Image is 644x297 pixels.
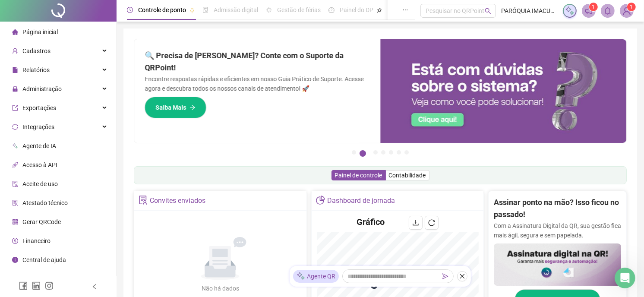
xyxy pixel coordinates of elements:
[615,268,635,288] iframe: Intercom live chat
[12,238,18,244] span: dollar
[22,104,56,111] span: Exportações
[397,150,401,155] button: 6
[412,219,419,226] span: download
[45,281,54,290] span: instagram
[327,193,395,208] div: Dashboard de jornada
[328,7,335,13] span: dashboard
[22,85,62,92] span: Administração
[12,219,18,225] span: qrcode
[12,200,18,206] span: solution
[22,218,61,225] span: Gerar QRCode
[22,142,56,149] span: Agente de IA
[377,8,382,13] span: pushpin
[138,6,186,13] span: Controle de ponto
[92,284,98,290] span: left
[145,97,206,118] button: Saiba Mais
[316,196,325,205] span: pie-chart
[627,3,636,11] sup: Atualize o seu contato no menu Meus Dados
[297,272,305,281] img: sparkle-icon.fc2bf0ac1784a2077858766a79e2daf3.svg
[589,3,598,11] sup: 1
[352,150,356,155] button: 1
[139,196,148,205] span: solution
[22,237,51,244] span: Financeiro
[22,180,58,187] span: Aceite de uso
[485,8,491,14] span: search
[404,150,409,155] button: 7
[565,6,575,16] img: sparkle-icon.fc2bf0ac1784a2077858766a79e2daf3.svg
[22,123,54,130] span: Integrações
[630,4,633,10] span: 1
[145,74,370,93] p: Encontre respostas rápidas e eficientes em nosso Guia Prático de Suporte. Acesse agora e descubra...
[389,172,426,179] span: Contabilidade
[145,50,370,74] h2: 🔍 Precisa de [PERSON_NAME]? Conte com o Suporte da QRPoint!
[127,7,133,13] span: clock-circle
[604,7,612,15] span: bell
[12,86,18,92] span: lock
[12,162,18,168] span: api
[494,221,621,240] p: Com a Assinatura Digital da QR, sua gestão fica mais ágil, segura e sem papelada.
[277,6,321,13] span: Gestão de férias
[22,28,58,35] span: Página inicial
[19,281,28,290] span: facebook
[22,47,51,54] span: Cadastros
[12,124,18,130] span: sync
[12,257,18,263] span: info-circle
[494,196,621,221] h2: Assinar ponto na mão? Isso ficou no passado!
[381,150,385,155] button: 4
[12,48,18,54] span: user-add
[22,161,57,168] span: Acesso à API
[155,103,186,112] span: Saiba Mais
[12,181,18,187] span: audit
[12,29,18,35] span: home
[202,7,208,13] span: file-done
[402,7,408,13] span: ellipsis
[22,256,66,263] span: Central de ajuda
[12,276,18,282] span: gift
[335,172,382,179] span: Painel de controle
[380,39,626,143] img: banner%2F0cf4e1f0-cb71-40ef-aa93-44bd3d4ee559.png
[620,4,633,17] img: 22261
[494,243,621,286] img: banner%2F02c71560-61a6-44d4-94b9-c8ab97240462.png
[373,150,378,155] button: 3
[189,8,195,13] span: pushpin
[357,216,385,228] h4: Gráfico
[189,104,196,111] span: arrow-right
[22,66,50,73] span: Relatórios
[592,4,595,10] span: 1
[293,270,339,283] div: Agente QR
[360,150,366,157] button: 2
[22,275,79,282] span: Clube QR - Beneficios
[214,6,258,13] span: Admissão digital
[340,6,373,13] span: Painel do DP
[585,7,593,15] span: notification
[180,284,260,293] div: Não há dados
[389,150,393,155] button: 5
[150,193,205,208] div: Convites enviados
[266,7,272,13] span: sun
[22,199,68,206] span: Atestado técnico
[32,281,41,290] span: linkedin
[459,273,465,279] span: close
[12,105,18,111] span: export
[12,67,18,73] span: file
[501,6,558,16] span: PARÓQUIA IMACULADA CONCEIÇÃO
[442,273,448,279] span: send
[428,219,435,226] span: reload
